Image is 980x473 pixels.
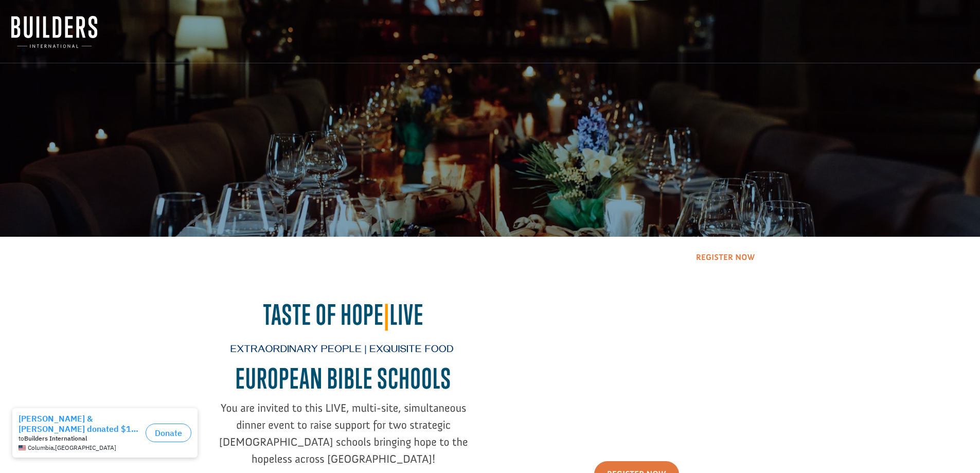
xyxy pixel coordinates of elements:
h2: Taste of Hope Live [212,299,475,336]
a: Register Now [683,245,768,271]
span: Extraordinary People | Exquisite Food [230,344,454,357]
span: S [441,362,452,395]
iframe: Taste of Hope European Bible Schools - Sizzle Invite Video [505,298,768,446]
h2: EUROPEAN BIBLE SCHOOL [212,362,475,400]
span: | [384,298,389,331]
img: Builders International [11,16,97,48]
span: You are invited to this LIVE, multi-site, simultaneous dinner event to raise support for two stra... [219,401,468,466]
